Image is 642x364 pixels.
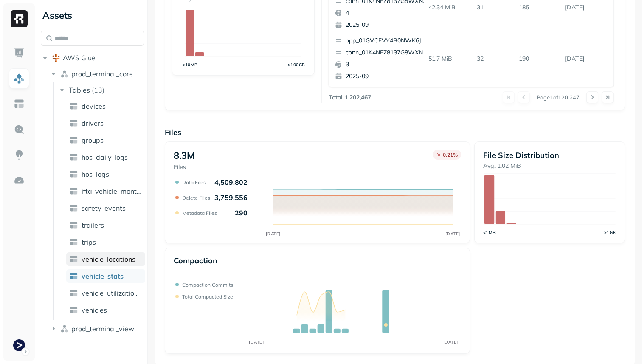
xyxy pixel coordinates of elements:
img: table [70,204,78,212]
img: Dashboard [14,48,25,59]
img: table [70,170,78,178]
a: hos_daily_logs [66,150,145,164]
p: Files [165,127,625,137]
p: Compaction commits [182,282,233,288]
tspan: [DATE] [249,339,264,345]
span: ifta_vehicle_months [82,187,142,195]
span: AWS Glue [63,54,96,62]
p: conn_01K4NEZ8137G8WXNV00CK90XW1 [346,48,428,57]
p: 32 [473,51,515,66]
tspan: [DATE] [445,231,460,237]
img: Asset Explorer [14,99,25,110]
img: table [70,289,78,297]
a: vehicle_stats [66,269,145,283]
img: Terminal [13,339,25,351]
span: hos_logs [82,170,109,178]
p: 1,202,467 [345,93,371,102]
tspan: >100GB [288,62,305,67]
span: vehicles [82,306,107,314]
span: trailers [82,221,104,229]
span: vehicle_stats [82,272,124,280]
p: 2025-09 [346,21,428,29]
a: drivers [66,116,145,130]
p: Total compacted size [182,293,233,300]
img: table [70,136,78,144]
span: trips [82,238,96,246]
img: table [70,238,78,246]
a: vehicles [66,303,145,317]
p: Compaction [174,256,217,265]
a: devices [66,99,145,113]
img: Query Explorer [14,124,25,135]
span: devices [82,102,106,110]
a: ifta_vehicle_months [66,184,145,198]
span: groups [82,136,104,144]
p: ( 13 ) [92,86,104,94]
tspan: [DATE] [443,339,458,345]
p: 51.7 MiB [425,51,474,66]
button: prod_terminal_core [49,67,144,81]
tspan: <10MB [182,62,198,67]
span: prod_terminal_core [71,70,133,78]
img: Optimization [14,175,25,186]
span: safety_events [82,204,126,212]
img: table [70,272,78,280]
a: groups [66,133,145,147]
p: 4,509,802 [214,178,248,186]
img: namespace [60,324,69,333]
a: trips [66,235,145,249]
p: 290 [235,209,248,217]
tspan: [DATE] [265,231,280,237]
button: AWS Glue [41,51,144,65]
img: table [70,102,78,110]
p: app_01GVCFVY4B0NWK6JYK87JP2WRP [346,37,428,45]
p: Metadata Files [182,210,217,216]
button: Tables(13) [58,83,145,97]
a: vehicle_utilization_day [66,286,145,300]
img: table [70,306,78,314]
a: safety_events [66,201,145,215]
p: 4 [346,9,428,17]
p: Files [174,163,195,171]
img: table [70,153,78,161]
tspan: <1MB [483,230,496,235]
a: vehicle_locations [66,252,145,266]
span: hos_daily_logs [82,153,128,161]
p: Total [329,93,342,102]
a: hos_logs [66,167,145,181]
button: prod_terminal_view [49,322,144,336]
button: app_01GVCFVY4B0NWK6JYK87JP2WRPconn_01K4NEZ8137G8WXNV00CK90XW132025-09 [332,33,432,84]
img: root [52,54,60,62]
span: vehicle_utilization_day [82,289,142,297]
img: Assets [14,73,25,84]
p: Page 1 of 120,247 [537,93,580,101]
p: File Size Distribution [483,150,616,160]
p: Avg. 1.02 MiB [483,162,616,170]
p: 3,759,556 [214,193,248,202]
div: Assets [41,8,144,22]
img: table [70,187,78,195]
img: table [70,255,78,263]
img: table [70,221,78,229]
tspan: >1GB [604,230,616,235]
a: trailers [66,218,145,232]
p: Sep 19, 2025 [561,51,611,66]
p: 3 [346,60,428,69]
p: 0.21 % [443,152,458,158]
p: 8.3M [174,150,195,161]
span: Tables [69,86,90,94]
span: drivers [82,119,104,127]
p: 2025-09 [346,72,428,81]
img: namespace [60,70,69,78]
p: 190 [515,51,561,66]
span: vehicle_locations [82,255,135,263]
img: Insights [14,150,25,161]
p: Delete Files [182,195,210,201]
span: prod_terminal_view [71,324,134,333]
img: table [70,119,78,127]
img: Ryft [11,10,28,27]
p: Data Files [182,179,206,186]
